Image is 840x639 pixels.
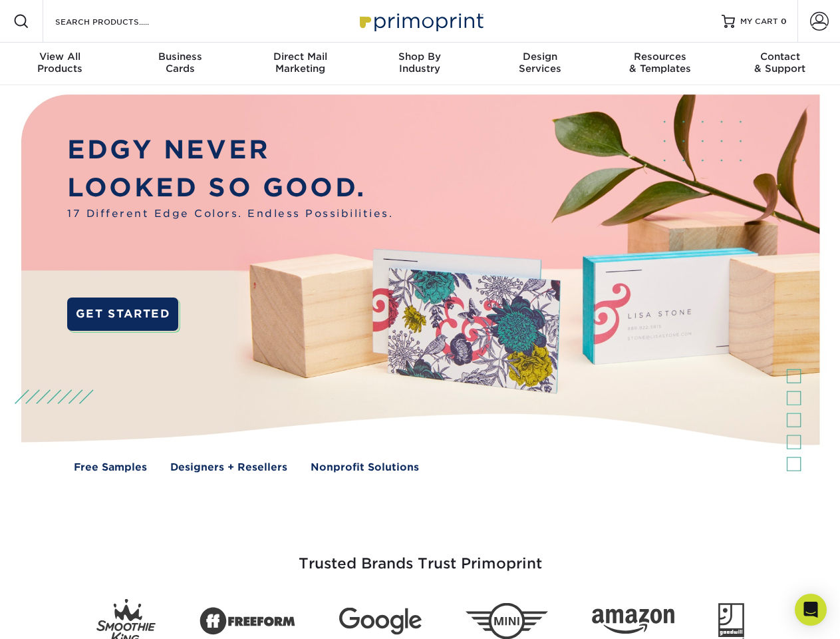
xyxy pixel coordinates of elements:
div: Industry [360,51,480,75]
p: LOOKED SO GOOD. [67,169,393,207]
div: Open Intercom Messenger [795,594,827,626]
a: GET STARTED [67,298,178,331]
span: MY CART [740,16,778,27]
p: EDGY NEVER [67,131,393,169]
div: Cards [120,51,239,75]
span: 17 Different Edge Colors. Endless Possibilities. [67,206,393,222]
span: Direct Mail [240,51,360,63]
input: SEARCH PRODUCTS..... [54,13,184,29]
iframe: Google Customer Reviews [3,598,113,634]
img: Goodwill [718,603,744,639]
span: Design [480,51,600,63]
a: Free Samples [74,460,147,475]
a: DesignServices [480,43,600,85]
a: BusinessCards [120,43,239,85]
a: Contact& Support [720,43,840,85]
div: & Templates [600,51,720,75]
span: Resources [600,51,720,63]
div: Services [480,51,600,75]
img: Amazon [592,609,674,634]
a: Nonprofit Solutions [311,460,419,475]
div: Marketing [240,51,360,75]
a: Designers + Resellers [170,460,287,475]
span: Contact [720,51,840,63]
span: Shop By [360,51,480,63]
img: Primoprint [354,7,487,35]
div: & Support [720,51,840,75]
a: Resources& Templates [600,43,720,85]
a: Shop ByIndustry [360,43,480,85]
span: 0 [781,17,787,26]
a: Direct MailMarketing [240,43,360,85]
img: Google [339,608,422,635]
h3: Trusted Brands Trust Primoprint [31,523,809,588]
span: Business [120,51,239,63]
